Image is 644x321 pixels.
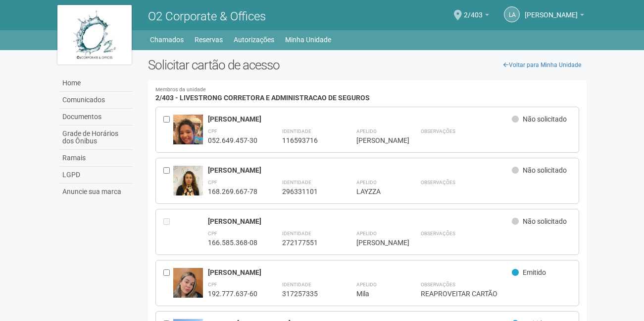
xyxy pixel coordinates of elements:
div: [PERSON_NAME] [356,136,396,145]
span: Não solicitado [523,217,567,225]
strong: Apelido [356,231,377,236]
a: Chamados [150,33,184,47]
span: Luísa Antunes de Mesquita [525,1,578,19]
strong: Apelido [356,128,377,134]
span: Emitido [523,268,546,276]
div: 192.777.637-60 [208,289,257,298]
strong: Observações [421,231,455,236]
strong: Identidade [282,180,311,185]
div: 052.649.457-30 [208,136,257,145]
h2: Solicitar cartão de acesso [148,58,587,72]
a: 2/403 [464,12,489,20]
a: Reservas [195,33,223,47]
a: Comunicados [60,92,133,109]
strong: Observações [421,180,455,185]
a: Documentos [60,109,133,126]
div: 272177551 [282,238,332,247]
img: user.jpg [173,268,203,307]
a: [PERSON_NAME] [525,12,584,20]
span: 2/403 [464,1,483,19]
strong: CPF [208,180,217,185]
strong: CPF [208,282,217,287]
strong: Identidade [282,231,311,236]
strong: Apelido [356,180,377,185]
strong: Observações [421,128,455,134]
div: [PERSON_NAME] [356,238,396,247]
a: Minha Unidade [285,33,331,47]
span: Não solicitado [523,166,567,174]
div: 296331101 [282,187,332,196]
small: Membros da unidade [155,87,580,93]
div: [PERSON_NAME] [208,115,512,124]
div: [PERSON_NAME] [208,268,512,277]
div: LAYZZA [356,187,396,196]
div: 116593716 [282,136,332,145]
span: Não solicitado [523,115,567,123]
img: user.jpg [173,115,203,164]
div: 168.269.667-78 [208,187,257,196]
div: REAPROVEITAR CARTÃO [421,289,572,298]
a: Anuncie sua marca [60,184,133,200]
strong: Identidade [282,128,311,134]
a: Ramais [60,150,133,167]
span: O2 Corporate & Offices [148,9,266,23]
a: Autorizações [234,33,274,47]
div: [PERSON_NAME] [208,166,512,175]
div: 317257335 [282,289,332,298]
strong: Observações [421,282,455,287]
strong: CPF [208,231,217,236]
div: Mila [356,289,396,298]
img: logo.jpg [57,5,132,64]
strong: Identidade [282,282,311,287]
strong: Apelido [356,282,377,287]
a: Voltar para Minha Unidade [498,58,587,72]
a: Home [60,75,133,92]
img: user.jpg [173,166,203,205]
div: 166.585.368-08 [208,238,257,247]
a: LGPD [60,167,133,184]
a: Grade de Horários dos Ônibus [60,126,133,150]
div: [PERSON_NAME] [208,217,512,226]
strong: CPF [208,128,217,134]
a: LA [504,6,520,22]
h4: 2/403 - LIVESTRONG CORRETORA E ADMINISTRACAO DE SEGUROS [155,87,580,102]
